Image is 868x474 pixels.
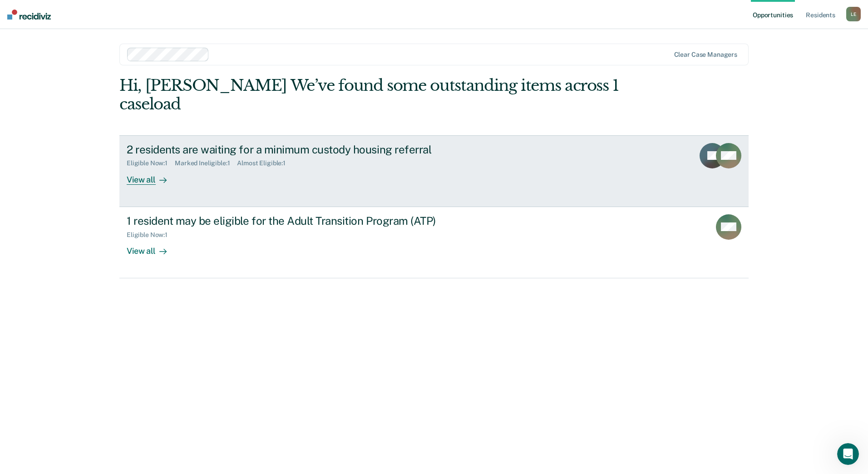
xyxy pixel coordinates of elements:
[674,51,737,59] div: Clear case managers
[127,238,178,256] div: View all
[119,135,749,207] a: 2 residents are waiting for a minimum custody housing referralEligible Now:1Marked Ineligible:1Al...
[846,7,861,21] div: L E
[119,207,749,278] a: 1 resident may be eligible for the Adult Transition Program (ATP)Eligible Now:1View all
[127,231,175,239] div: Eligible Now : 1
[127,167,178,185] div: View all
[846,7,861,21] button: LE
[127,143,445,156] div: 2 residents are waiting for a minimum custody housing referral
[119,76,623,114] div: Hi, [PERSON_NAME] We’ve found some outstanding items across 1 caseload
[175,159,237,167] div: Marked Ineligible : 1
[237,159,293,167] div: Almost Eligible : 1
[837,443,859,465] iframe: Intercom live chat
[7,10,51,20] img: Recidiviz
[127,159,175,167] div: Eligible Now : 1
[127,214,445,227] div: 1 resident may be eligible for the Adult Transition Program (ATP)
